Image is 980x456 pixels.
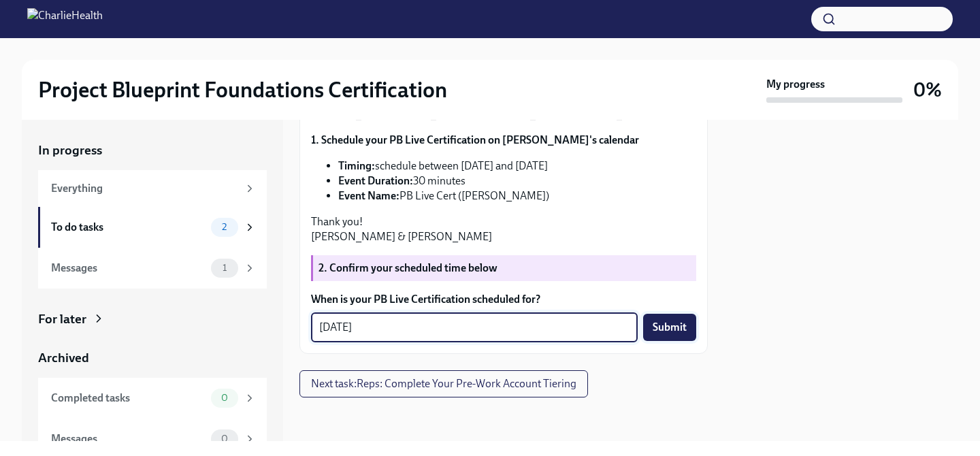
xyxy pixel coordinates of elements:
a: Archived [38,349,267,367]
li: PB Live Cert ([PERSON_NAME]) [338,189,696,203]
p: Thank you! [PERSON_NAME] & [PERSON_NAME] [311,214,696,244]
a: Messages1 [38,248,267,289]
li: schedule between [DATE] and [DATE] [338,159,696,174]
label: When is your PB Live Certification scheduled for? [311,292,696,307]
a: To do tasks2 [38,207,267,248]
img: CharlieHealth [27,8,103,30]
h3: 0% [913,78,942,102]
div: Completed tasks [51,391,206,406]
strong: 1. Schedule your PB Live Certification on [PERSON_NAME]'s calendar [311,133,639,146]
a: Completed tasks0 [38,378,267,419]
div: Messages [51,431,206,446]
span: 0 [213,393,236,403]
a: In progress [38,142,267,159]
div: Everything [51,181,238,196]
span: Next task : Reps: Complete Your Pre-Work Account Tiering [311,377,576,391]
textarea: [DATE] [319,319,630,336]
span: 0 [213,434,236,444]
li: 30 minutes [338,174,696,189]
span: 2 [214,222,235,232]
div: For later [38,310,86,328]
strong: Timing: [338,159,375,172]
strong: Event Name: [338,189,399,202]
a: Everything [38,170,267,207]
button: Next task:Reps: Complete Your Pre-Work Account Tiering [299,370,588,397]
strong: My progress [766,77,825,92]
div: To do tasks [51,220,206,235]
strong: Event Duration: [338,174,413,187]
span: Submit [653,321,687,334]
span: 1 [214,263,235,273]
strong: 2. Confirm your scheduled time below [318,261,497,274]
div: Messages [51,261,206,276]
button: Submit [643,314,696,341]
a: For later [38,310,267,328]
h2: Project Blueprint Foundations Certification [38,76,447,103]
